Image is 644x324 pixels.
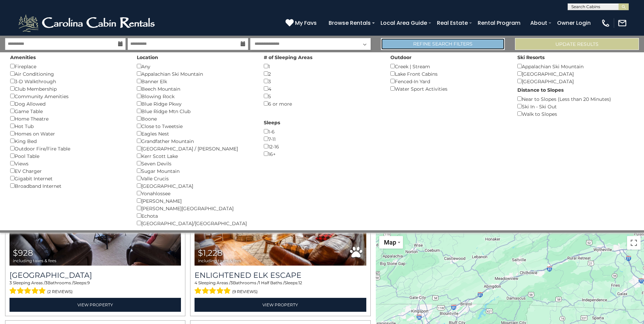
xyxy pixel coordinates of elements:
a: Browse Rentals [325,17,374,29]
div: 3-D Walkthrough [10,77,127,85]
a: Real Estate [434,17,471,29]
span: (2 reviews) [47,287,73,296]
div: Sleeping Areas / Bathrooms / Sleeps: [195,280,366,296]
div: Views [10,160,127,167]
div: 6 or more [264,100,380,107]
div: Lake Front Cabins [390,70,507,77]
div: Near to Slopes (Less than 20 Minutes) [517,95,634,103]
label: # of Sleeping Areas [264,54,312,61]
div: Valle Crucis [137,175,253,182]
a: Rental Program [474,17,524,29]
a: My Favs [286,19,318,28]
label: Amenities [10,54,36,61]
label: Location [137,54,158,61]
div: [PERSON_NAME] [137,197,253,204]
div: Banner Elk [137,77,253,85]
div: 12-16 [264,143,380,150]
a: Refine Search Filters [381,38,505,50]
div: Sleeping Areas / Bathrooms / Sleeps: [10,280,181,296]
div: [GEOGRAPHIC_DATA] [517,70,634,77]
div: Echota [137,212,253,219]
div: Gigabit Internet [10,175,127,182]
div: 16+ [264,150,380,158]
div: Dog Allowed [10,100,127,107]
span: including taxes & fees [198,258,241,263]
div: King Bed [10,137,127,145]
a: View Property [10,298,181,312]
span: 3 [10,280,12,285]
div: Any [137,62,253,70]
span: (9 reviews) [232,287,258,296]
span: including taxes & fees [13,258,56,263]
div: 4 [264,85,380,92]
button: Change map style [379,236,403,249]
div: [GEOGRAPHIC_DATA] [137,182,253,190]
div: Appalachian Ski Mountain [517,62,634,70]
div: Close to Tweetsie [137,122,253,130]
div: EV Charger [10,167,127,175]
div: Creek | Stream [390,62,507,70]
a: Local Area Guide [377,17,430,29]
div: Seven Devils [137,160,253,167]
label: Ski Resorts [517,54,545,61]
span: Map [384,239,396,246]
div: Community Amenities [10,92,127,100]
div: Air Conditioning [10,70,127,77]
label: Sleeps [264,119,280,126]
div: Blowing Rock [137,92,253,100]
div: Yonahlossee [137,190,253,197]
div: [GEOGRAPHIC_DATA]/[GEOGRAPHIC_DATA] [137,219,253,227]
div: 1-6 [264,128,380,135]
img: phone-regular-white.png [601,18,610,28]
div: 7-11 [264,135,380,143]
div: Pool Table [10,152,127,160]
a: Owner Login [554,17,594,29]
div: Beech Mountain [137,85,253,92]
div: Broadband Internet [10,182,127,190]
div: Fireplace [10,62,127,70]
a: About [527,17,551,29]
span: 12 [298,280,302,285]
div: Grandfather Mountain [137,137,253,145]
div: 2 [264,70,380,77]
span: $1,228 [198,248,222,258]
div: [GEOGRAPHIC_DATA] / [PERSON_NAME] [137,145,253,152]
div: Blue Ridge Mtn Club [137,107,253,115]
div: Water Sport Activities [390,85,507,92]
span: 3 [231,280,233,285]
button: Update Results [515,38,639,50]
div: Homes on Water [10,130,127,137]
label: Distance to Slopes [517,87,564,93]
span: $928 [13,248,33,258]
div: 5 [264,92,380,100]
div: Outdoor Fire/Fire Table [10,145,127,152]
div: Appalachian Ski Mountain [137,70,253,77]
span: 1 Half Baths / [259,280,284,285]
div: [PERSON_NAME][GEOGRAPHIC_DATA] [137,204,253,212]
div: Hot Tub [10,122,127,130]
div: [GEOGRAPHIC_DATA] [517,77,634,85]
span: My Favs [295,19,317,27]
span: 9 [87,280,90,285]
div: Fenced-In Yard [390,77,507,85]
a: Enlightened Elk Escape [195,271,366,280]
div: Blue Ridge Pkwy [137,100,253,107]
div: Walk to Slopes [517,110,634,118]
div: Game Table [10,107,127,115]
div: 1 [264,62,380,70]
a: View Property [195,298,366,312]
div: Boone [137,115,253,122]
label: Outdoor [390,54,411,61]
div: Home Theatre [10,115,127,122]
img: White-1-2.png [17,13,158,33]
div: Club Membership [10,85,127,92]
a: [GEOGRAPHIC_DATA] [10,271,181,280]
img: mail-regular-white.png [618,18,627,28]
h3: Beech Mountain Place [10,271,181,280]
span: 3 [45,280,48,285]
div: Eagles Nest [137,130,253,137]
div: 3 [264,77,380,85]
div: Kerr Scott Lake [137,152,253,160]
div: Sugar Mountain [137,167,253,175]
